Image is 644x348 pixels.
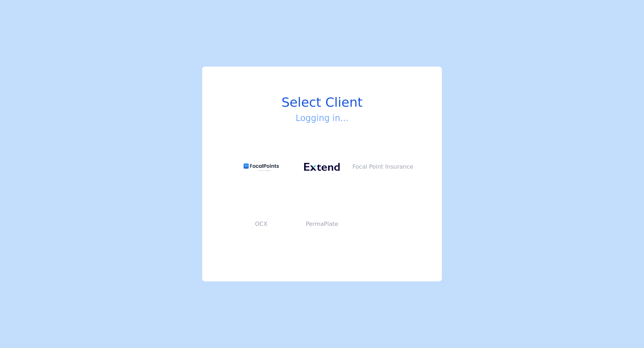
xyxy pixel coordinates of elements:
[352,163,413,171] p: Focal Point Insurance
[292,195,352,253] button: PermaPlate
[231,195,292,253] button: OCX
[231,95,413,110] h1: Select Client
[292,220,352,228] p: PermaPlate
[231,112,413,124] h3: Logging in...
[231,220,292,228] p: OCX
[352,138,413,195] button: Focal Point Insurance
